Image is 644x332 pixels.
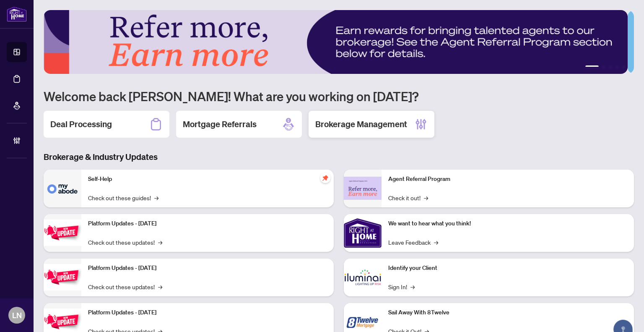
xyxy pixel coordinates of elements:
button: 2 [602,65,605,69]
p: Sail Away With 8Twelve [388,308,627,317]
a: Check out these updates!→ [88,238,162,247]
h2: Brokerage Management [315,118,407,130]
h1: Welcome back [PERSON_NAME]! What are you working on [DATE]? [44,88,634,104]
span: → [424,193,428,202]
p: Self-Help [88,175,327,184]
button: 1 [585,65,599,69]
img: Self-Help [44,170,81,207]
h2: Mortgage Referrals [183,118,257,130]
h2: Deal Processing [50,118,112,130]
img: Platform Updates - July 21, 2025 [44,220,81,246]
p: Platform Updates - [DATE] [88,219,327,228]
button: 4 [615,65,619,69]
span: → [434,238,438,247]
p: Platform Updates - [DATE] [88,264,327,273]
p: Platform Updates - [DATE] [88,308,327,317]
img: Agent Referral Program [344,177,382,200]
a: Check out these guides!→ [88,193,158,202]
img: Slide 0 [44,10,628,74]
h3: Brokerage & Industry Updates [44,151,634,163]
p: Identify your Client [388,264,627,273]
span: → [158,238,162,247]
a: Sign In!→ [388,282,415,291]
span: LN [12,309,22,321]
span: → [154,193,158,202]
a: Check it out!→ [388,193,428,202]
img: logo [7,6,27,22]
img: Identify your Client [344,259,382,296]
a: Leave Feedback→ [388,238,438,247]
button: 3 [609,65,612,69]
span: → [410,282,415,291]
button: Open asap [610,303,636,328]
button: 5 [622,65,626,69]
img: We want to hear what you think! [344,214,382,252]
span: pushpin [320,173,330,183]
p: Agent Referral Program [388,175,627,184]
a: Check out these updates!→ [88,282,162,291]
img: Platform Updates - July 8, 2025 [44,264,81,290]
span: → [158,282,162,291]
p: We want to hear what you think! [388,219,627,228]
